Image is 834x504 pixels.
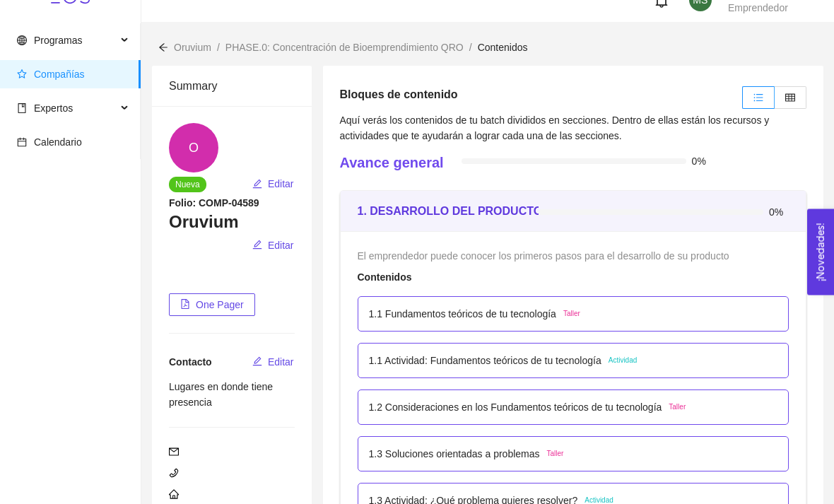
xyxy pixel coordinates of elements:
button: file-pdfOne Pager [169,294,255,317]
span: Editar [268,238,294,254]
h3: Oruvium [169,211,295,234]
span: book [17,104,27,114]
span: table [785,93,795,103]
span: Contacto [169,357,212,368]
span: / [469,42,472,54]
span: Emprendedor [728,3,788,14]
p: 1.1 Actividad: Fundamentos teóricos de tu tecnología [369,353,601,369]
span: Calendario [34,137,82,148]
span: edit [252,180,262,191]
span: 0% [692,157,712,167]
span: Lugares en donde tiene presencia [169,382,273,409]
span: star [17,70,27,80]
strong: 1. DESARROLLO DEL PRODUCTO [358,206,543,218]
button: editEditar [252,173,295,196]
h4: Avance general [340,153,444,173]
span: Taller [547,449,564,460]
span: file-pdf [180,300,190,311]
span: Taller [669,402,686,414]
span: edit [252,240,262,252]
span: Compañías [34,69,85,81]
span: / [217,42,220,54]
span: Taller [563,309,580,320]
button: editEditar [252,235,295,257]
span: O [189,124,199,173]
span: arrow-left [158,43,168,53]
span: unordered-list [753,93,763,103]
span: One Pager [196,298,244,313]
span: PHASE.0: Concentración de Bioemprendimiento QRO [225,42,464,54]
p: 1.1 Fundamentos teóricos de tu tecnología [369,307,556,322]
span: Editar [268,355,294,370]
p: 1.2 Consideraciones en los Fundamentos teóricos de tu tecnología [369,400,662,416]
span: Oruvium [174,42,211,54]
span: Nueva [169,177,206,193]
span: Programas [34,35,82,47]
span: global [17,36,27,46]
span: Actividad [609,356,638,367]
span: calendar [17,138,27,148]
span: 0% [769,208,789,218]
span: phone [169,469,179,479]
span: mail [169,447,179,457]
button: editEditar [252,351,295,374]
span: home [169,490,179,500]
span: Editar [268,177,294,192]
strong: Folio: COMP-04589 [169,198,259,209]
button: Open Feedback Widget [807,209,834,295]
p: 1.3 Soluciones orientadas a problemas [369,447,540,462]
span: Contenidos [478,42,528,54]
div: Summary [169,66,295,107]
span: edit [252,357,262,368]
span: Expertos [34,103,73,115]
span: El emprendedor puede conocer los primeros pasos para el desarrollo de su producto [358,251,729,262]
h5: Bloques de contenido [340,87,458,104]
strong: Contenidos [358,272,412,283]
span: Aquí verás los contenidos de tu batch divididos en secciones. Dentro de ellas están los recursos ... [340,115,770,142]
